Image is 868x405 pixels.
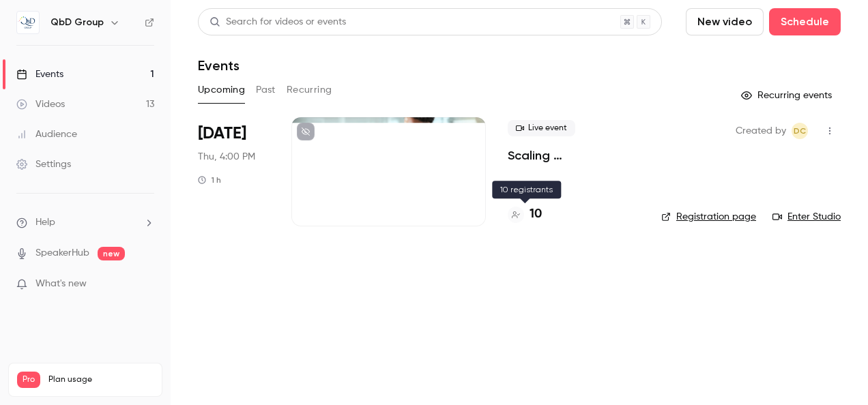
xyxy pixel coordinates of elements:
div: Search for videos or events [209,15,346,29]
span: new [98,247,125,260]
a: Enter Studio [772,210,841,224]
a: Scaling Pharmacovigilance in [GEOGRAPHIC_DATA]: A Practical Guide for Pharma SMEs and Biotechs [508,147,639,164]
button: Upcoming [198,79,245,101]
img: QbD Group [17,12,39,33]
span: What's new [35,277,87,291]
div: Nov 13 Thu, 4:00 PM (Europe/Madrid) [198,117,270,226]
div: Events [16,67,63,81]
span: Plan usage [48,374,154,385]
button: Recurring [287,79,332,101]
a: 10 [508,205,542,224]
button: Recurring events [735,85,841,106]
div: Settings [16,157,71,171]
span: Daniel Cubero [792,123,808,139]
button: Schedule [769,8,841,35]
div: Videos [16,97,65,111]
button: Past [256,79,276,101]
span: Thu, 4:00 PM [198,150,255,164]
iframe: Noticeable Trigger [138,278,154,290]
div: 1 h [198,175,221,185]
h4: 10 [530,205,542,224]
span: DC [794,123,806,139]
h6: QbD Group [50,16,104,29]
span: Live event [508,120,575,136]
li: help-dropdown-opener [16,215,154,230]
a: Registration page [661,210,756,224]
span: [DATE] [198,123,246,145]
button: New video [686,8,764,35]
div: Audience [16,127,77,141]
span: Help [35,215,55,230]
a: SpeakerHub [35,246,89,260]
span: Created by [736,123,786,139]
h1: Events [198,57,240,74]
span: Pro [17,372,40,388]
